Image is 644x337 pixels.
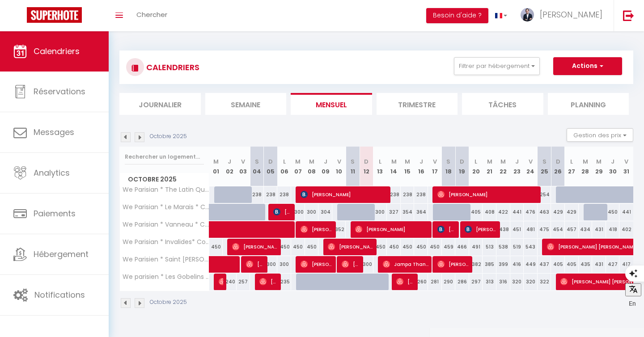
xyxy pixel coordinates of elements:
span: Analytics [34,167,70,178]
div: 405 [565,256,579,273]
span: [PERSON_NAME] [465,221,497,238]
div: 513 [483,239,496,255]
th: 28 [579,147,593,186]
span: We Parisian * Le Marais * Cozy Home [121,204,211,211]
abbr: M [596,157,602,166]
abbr: V [529,157,533,166]
th: 09 [318,147,332,186]
th: 08 [305,147,319,186]
div: 260 [414,274,428,290]
li: Planning [548,93,629,115]
th: 24 [524,147,538,186]
abbr: V [337,157,341,166]
abbr: L [570,157,573,166]
th: 20 [469,147,483,186]
span: [PERSON_NAME] [301,221,333,238]
div: 427 [606,256,620,273]
button: Actions [553,57,622,75]
abbr: S [351,157,355,166]
abbr: D [460,157,464,166]
span: [PERSON_NAME] [232,238,278,255]
div: 450 [606,204,620,220]
span: We Parisian * Invalides* Cozy Home [121,239,211,245]
abbr: V [624,157,628,166]
div: 402 [619,221,633,238]
span: Chercher [136,10,167,19]
div: 450 [387,239,401,255]
div: 451 [510,221,524,238]
div: 238 [387,186,401,203]
div: 437 [538,256,551,273]
input: Rechercher un logement... [125,149,204,165]
span: Messages [34,126,74,138]
div: 286 [455,274,469,290]
div: 254 [538,186,551,203]
div: 450 [414,239,428,255]
li: Tâches [462,93,543,115]
div: 322 [538,274,551,290]
abbr: D [556,157,560,166]
abbr: M [500,157,506,166]
span: [PERSON_NAME] [219,273,223,290]
abbr: V [433,157,437,166]
div: 238 [264,186,278,203]
img: logout [623,10,634,21]
abbr: M [391,157,397,166]
div: 450 [373,239,387,255]
span: Octobre 2025 [120,173,209,186]
div: 300 [264,256,278,273]
th: 10 [332,147,346,186]
th: 27 [565,147,579,186]
span: [PERSON_NAME] [396,273,415,290]
div: 457 [565,221,579,238]
th: 13 [373,147,387,186]
span: [PERSON_NAME] [437,221,456,238]
span: Hébergement [34,249,89,260]
abbr: J [515,157,519,166]
div: 418 [606,221,620,238]
abbr: J [324,157,327,166]
li: Trimestre [377,93,458,115]
li: Mensuel [291,93,372,115]
div: 235 [277,274,291,290]
div: 238 [401,186,415,203]
span: Notifications [34,289,85,300]
div: 399 [496,256,510,273]
div: 450 [209,239,223,255]
abbr: M [487,157,492,166]
div: 417 [619,256,633,273]
div: 449 [524,256,538,273]
div: 364 [414,204,428,220]
th: 14 [387,147,401,186]
abbr: M [309,157,314,166]
th: 29 [592,147,606,186]
li: Semaine [205,93,287,115]
div: 313 [483,274,496,290]
div: 238 [250,186,264,203]
div: 538 [496,239,510,255]
th: 03 [237,147,250,186]
th: 22 [496,147,510,186]
th: 16 [414,147,428,186]
span: We Parisien * Saint [PERSON_NAME] * Cozy Home [121,256,211,263]
div: 459 [442,239,456,255]
div: 354 [401,204,415,220]
th: 02 [223,147,237,186]
abbr: M [583,157,588,166]
div: 300 [291,204,305,220]
span: [PERSON_NAME] [437,186,539,203]
div: 441 [510,204,524,220]
div: 316 [496,274,510,290]
img: ... [521,8,534,21]
div: 320 [510,274,524,290]
div: 385 [483,256,496,273]
div: 238 [277,186,291,203]
th: 15 [401,147,415,186]
span: We parisien * Les Gobelins * Cozy Home [121,274,211,280]
div: 257 [237,274,250,290]
span: [PERSON_NAME] [259,273,278,290]
th: 17 [428,147,442,186]
div: 422 [496,204,510,220]
div: 429 [551,204,565,220]
span: We Parisian * Vanneau * Cozy Home [121,221,211,228]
